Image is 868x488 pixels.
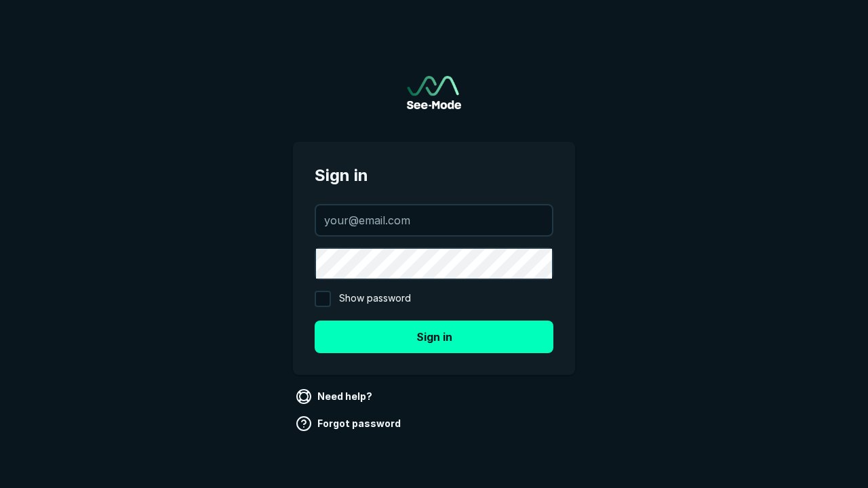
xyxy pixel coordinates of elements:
[293,413,406,434] a: Forgot password
[315,163,553,188] span: Sign in
[407,76,461,109] img: See-Mode Logo
[339,291,411,307] span: Show password
[316,205,552,235] input: your@email.com
[293,386,378,407] a: Need help?
[407,76,461,109] a: Go to sign in
[315,321,553,353] button: Sign in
